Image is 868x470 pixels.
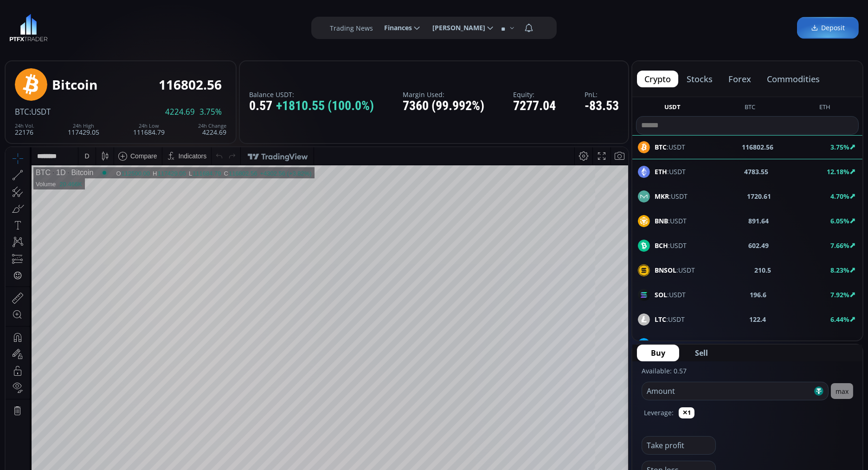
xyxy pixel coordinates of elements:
div: Go to [124,369,139,386]
b: 122.4 [749,314,766,324]
div: 4224.69 [198,123,226,136]
span: Deposit [811,23,845,33]
button: ETH [816,103,834,114]
span: 4224.69 [165,108,195,116]
div: +4302.56 (+3.82%) [254,23,306,30]
b: 602.49 [748,241,769,250]
div: Hide Drawings Toolbar [21,347,26,359]
div: 111684.79 [133,123,165,136]
div: 117429.05 [68,123,99,136]
div: 24h Change [198,123,226,129]
div: 7360 (99.992%) [403,99,484,113]
span: Finances [378,19,412,37]
div: L [183,23,187,30]
div: 1d [105,374,112,381]
div: 1D [45,21,60,30]
div: Market open [95,21,103,30]
span: Sell [695,347,708,359]
div: O [110,23,116,30]
b: 12.18% [827,167,849,176]
div: BTC [30,21,45,30]
div: Toggle Log Scale [587,369,602,386]
span: :USDT [655,265,695,275]
div: 24h High [68,123,99,129]
b: BCH [655,241,668,250]
b: 210.5 [754,265,771,275]
label: Leverage: [644,408,674,418]
div: 116802.56 [223,23,251,30]
button: commodities [759,71,827,87]
span: :USDT [29,106,51,117]
b: 4.70% [830,192,849,201]
div: D [79,5,84,13]
div: Indicators [173,5,201,13]
button: forex [721,71,759,87]
label: Trading News [330,23,373,33]
label: Equity: [513,91,556,98]
div: 3m [60,374,69,381]
div: 111684.79 [187,23,215,30]
div: 112500.00 [116,23,144,30]
div: 20.466K [54,33,76,40]
button: 18:54:44 (UTC) [514,369,565,386]
b: 7.39% [830,339,849,348]
b: 7.66% [830,241,849,250]
div: 116802.56 [159,78,222,92]
div: Bitcoin [60,21,88,30]
div: Volume [30,33,50,40]
div: 117429.05 [152,23,180,30]
div: C [219,23,223,30]
div: Bitcoin [52,78,97,92]
div: 22176 [15,123,34,136]
b: 8.23% [830,266,849,274]
b: 26.88 [751,339,768,349]
div: H [147,23,152,30]
span: :USDT [655,290,686,300]
span: :USDT [655,191,688,201]
button: USDT [661,103,684,114]
div: 24h Vol. [15,123,34,129]
button: Buy [637,345,679,361]
div: auto [605,374,618,381]
b: 1720.61 [747,191,771,201]
button: stocks [679,71,720,87]
b: ETH [655,167,667,176]
div: Toggle Percentage [574,369,587,386]
div: Toggle Auto Scale [602,369,621,386]
span: :USDT [655,167,686,176]
div: log [590,374,599,381]
div: 0.57 [249,99,374,113]
span: +1810.55 (100.0%) [276,99,374,113]
span: [PERSON_NAME] [426,19,485,37]
span: 3.75% [199,108,222,116]
b: 6.05% [830,216,849,225]
button: BTC [741,103,759,114]
span: :USDT [655,216,687,226]
b: 4783.55 [744,167,768,176]
label: Margin Used: [403,91,484,98]
b: LINK [655,339,670,348]
b: LTC [655,315,666,324]
span: :USDT [655,314,685,324]
button: ✕1 [679,407,694,418]
div: 24h Low [133,123,165,129]
b: 891.64 [748,216,769,226]
b: BNB [655,216,668,225]
a: Deposit [797,17,859,39]
span: Buy [651,347,665,359]
div: 1m [76,374,84,381]
span: :USDT [655,339,688,349]
div: 1y [47,374,54,381]
div: -83.53 [585,99,619,113]
b: 7.92% [830,290,849,299]
div: 5y [33,374,40,381]
label: Balance USDT: [249,91,374,98]
div: Compare [125,5,152,13]
img: LOGO [9,14,48,42]
span: :USDT [655,241,687,250]
b: 6.44% [830,315,849,324]
b: SOL [655,290,667,299]
button: Sell [681,345,722,361]
span: BTC [15,106,29,117]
